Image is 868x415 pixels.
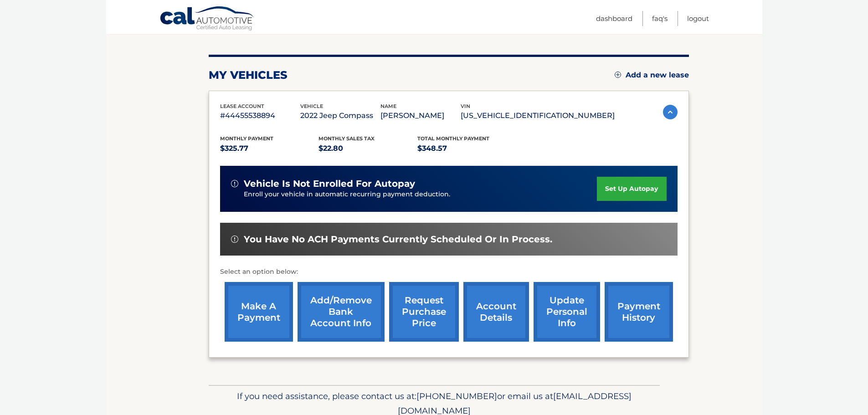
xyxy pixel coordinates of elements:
[300,109,380,122] p: 2022 Jeep Compass
[417,142,516,155] p: $348.57
[220,109,300,122] p: #44455538894
[615,72,621,78] img: add.svg
[380,103,396,109] span: name
[389,282,459,342] a: request purchase price
[318,142,417,155] p: $22.80
[461,103,470,109] span: vin
[463,282,529,342] a: account details
[461,109,615,122] p: [US_VEHICLE_IDENTIFICATION_NUMBER]
[534,282,600,342] a: update personal info
[231,180,238,187] img: alert-white.svg
[244,234,552,245] span: You have no ACH payments currently scheduled or in process.
[300,103,323,109] span: vehicle
[220,135,273,142] span: Monthly Payment
[225,282,293,342] a: make a payment
[380,109,461,122] p: [PERSON_NAME]
[159,6,255,32] a: Cal Automotive
[417,135,489,142] span: Total Monthly Payment
[596,11,632,26] a: Dashboard
[615,71,689,80] a: Add a new lease
[298,282,385,342] a: Add/Remove bank account info
[652,11,668,26] a: FAQ's
[416,391,497,401] span: [PHONE_NUMBER]
[220,103,264,109] span: lease account
[244,178,415,190] span: vehicle is not enrolled for autopay
[318,135,375,142] span: Monthly sales Tax
[244,190,597,200] p: Enroll your vehicle in automatic recurring payment deduction.
[220,266,678,277] p: Select an option below:
[663,105,678,119] img: accordion-active.svg
[231,236,238,243] img: alert-white.svg
[209,68,288,82] h2: my vehicles
[605,282,673,342] a: payment history
[687,11,709,26] a: Logout
[220,142,319,155] p: $325.77
[597,177,666,201] a: set up autopay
